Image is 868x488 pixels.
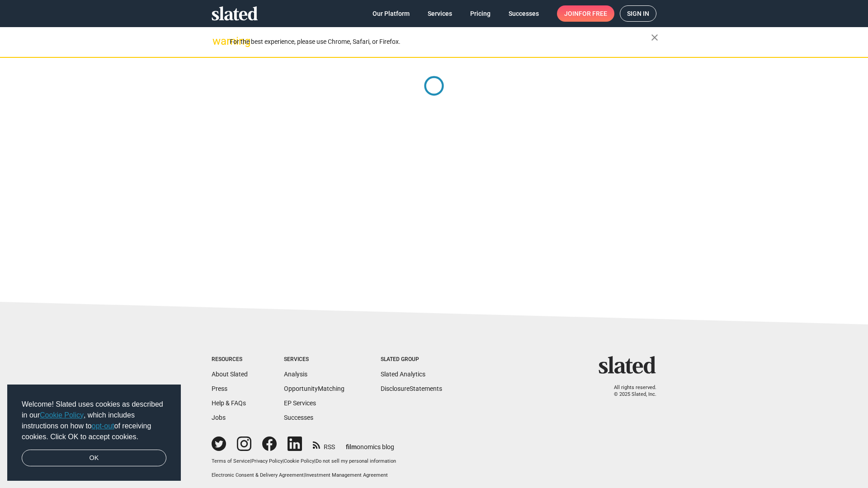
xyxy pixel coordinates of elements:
[40,411,84,419] a: Cookie Policy
[463,5,498,22] a: Pricing
[251,458,283,464] a: Privacy Policy
[316,458,396,465] button: Do not sell my personal information
[557,5,614,22] a: Joinfor free
[284,356,344,363] div: Services
[346,436,394,451] a: filmonomics blog
[620,5,656,22] a: Sign in
[509,5,539,22] span: Successes
[212,399,246,407] a: Help & FAQs
[284,414,313,421] a: Successes
[381,356,442,363] div: Slated Group
[284,385,344,392] a: OpportunityMatching
[470,5,491,22] span: Pricing
[284,399,316,407] a: EP Services
[283,458,284,464] span: |
[305,472,388,478] a: Investment Management Agreement
[284,371,307,378] a: Analysis
[501,5,546,22] a: Successes
[365,5,417,22] a: Our Platform
[212,458,250,464] a: Terms of Service
[92,422,114,430] a: opt-out
[212,356,248,363] div: Resources
[346,443,357,450] span: film
[212,371,248,378] a: About Slated
[284,458,314,464] a: Cookie Policy
[381,371,425,378] a: Slated Analytics
[428,5,452,22] span: Services
[22,450,166,467] a: dismiss cookie message
[230,36,651,48] div: For the best experience, please use Chrome, Safari, or Firefox.
[250,458,251,464] span: |
[7,385,181,481] div: cookieconsent
[212,385,227,392] a: Press
[304,472,305,478] span: |
[22,399,166,442] span: Welcome! Slated uses cookies as described in our , which includes instructions on how to of recei...
[564,5,607,22] span: Join
[373,5,410,22] span: Our Platform
[212,36,223,47] mat-icon: warning
[314,458,316,464] span: |
[579,5,607,22] span: for free
[604,385,656,398] p: All rights reserved. © 2025 Slated, Inc.
[381,385,442,392] a: DisclosureStatements
[627,6,649,21] span: Sign in
[420,5,459,22] a: Services
[212,472,304,478] a: Electronic Consent & Delivery Agreement
[313,437,335,451] a: RSS
[649,32,660,43] mat-icon: close
[212,414,226,421] a: Jobs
